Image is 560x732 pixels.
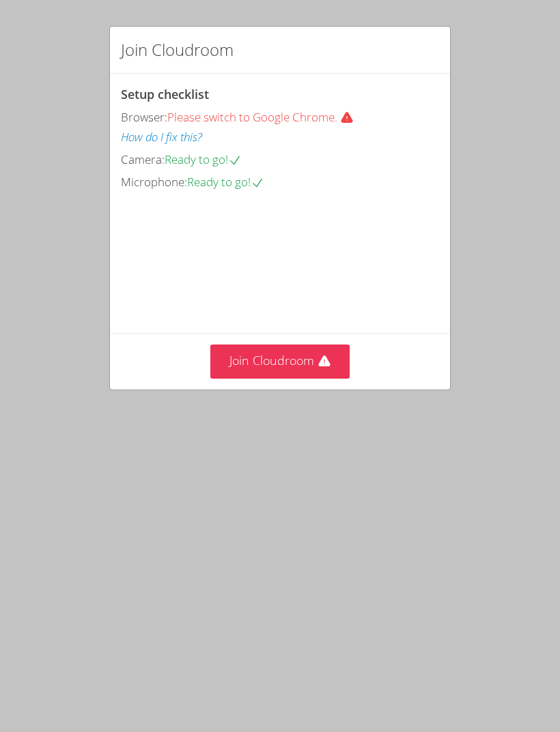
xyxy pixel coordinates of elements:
span: Ready to go! [165,151,242,167]
h2: Join Cloudroom [121,38,234,62]
button: Join Cloudroom [210,345,350,378]
span: Ready to go! [187,174,264,190]
button: How do I fix this? [121,128,202,147]
span: Microphone: [121,174,187,190]
span: Camera: [121,151,165,167]
span: Setup checklist [121,86,209,102]
span: Please switch to Google Chrome. [167,109,359,125]
span: Browser: [121,109,167,125]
